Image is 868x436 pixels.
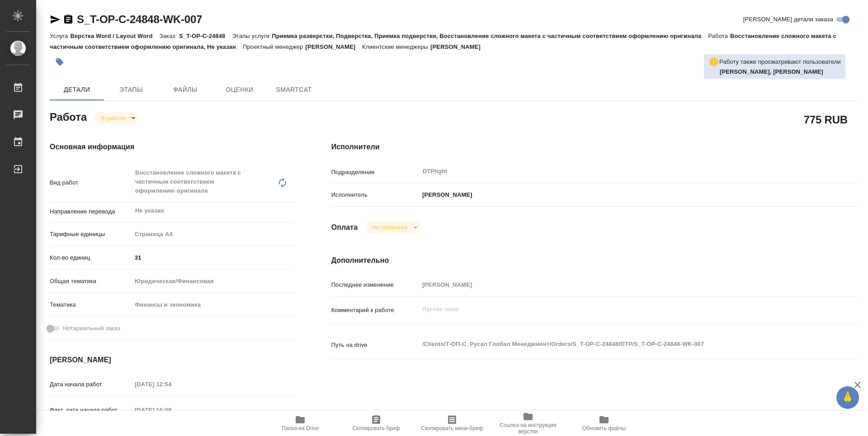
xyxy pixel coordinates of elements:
[582,425,626,431] span: Обновить файлы
[804,112,848,127] h2: 775 RUB
[50,406,132,415] p: Факт. дата начала работ
[331,142,858,152] h4: Исполнители
[50,207,132,216] p: Направление перевода
[50,380,132,389] p: Дата начала работ
[98,114,128,122] button: В работе
[50,230,132,239] p: Тарифные единицы
[495,422,561,435] span: Ссылка на инструкции верстки
[50,300,132,309] p: Тематика
[50,355,295,365] h4: [PERSON_NAME]
[63,324,120,333] span: Нотариальный заказ
[179,33,232,39] p: S_T-OP-C-24848
[419,336,814,352] textarea: /Clients/Т-ОП-С_Русал Глобал Менеджмент/Orders/S_T-OP-C-24848/DTP/S_T-OP-C-24848-WK-007
[362,43,430,50] p: Клиентские менеджеры
[430,43,487,50] p: [PERSON_NAME]
[365,221,420,233] div: В работе
[218,84,261,95] span: Оценки
[282,425,319,431] span: Папка на Drive
[331,190,419,199] p: Исполнитель
[132,227,295,242] div: Страница А4
[719,57,841,66] p: Работу также просматривают пользователи
[109,84,153,95] span: Этапы
[164,84,207,95] span: Файлы
[272,84,316,95] span: SmartCat
[836,386,859,409] button: 🙏
[352,425,400,431] span: Скопировать бриф
[50,277,132,286] p: Общая тематика
[331,255,858,266] h4: Дополнительно
[243,43,305,50] p: Проектный менеджер
[840,388,855,407] span: 🙏
[50,178,132,187] p: Вид работ
[160,33,179,39] p: Заказ:
[743,15,833,24] span: [PERSON_NAME] детали заказа
[262,411,338,436] button: Папка на Drive
[50,108,87,124] h2: Работа
[55,84,99,95] span: Детали
[331,306,419,315] p: Комментарий к работе
[50,14,61,25] button: Скопировать ссылку для ЯМессенджера
[50,253,132,262] p: Кол-во единиц
[720,67,841,76] p: Носкова Анна, Крамник Артём
[132,297,295,313] div: Финансы и экономика
[50,142,295,152] h4: Основная информация
[94,112,139,124] div: В работе
[132,251,295,264] input: ✎ Введи что-нибудь
[132,378,211,391] input: Пустое поле
[50,33,70,39] p: Услуга
[132,274,295,289] div: Юридическая/Финансовая
[272,33,708,39] p: Приемка разверстки, Подверстка, Приемка подверстки, Восстановление сложного макета с частичным со...
[232,33,272,39] p: Этапы услуги
[566,411,642,436] button: Обновить файлы
[708,33,730,39] p: Работа
[331,280,419,289] p: Последнее изменение
[419,190,472,199] p: [PERSON_NAME]
[63,14,74,25] button: Скопировать ссылку
[132,403,211,417] input: Пустое поле
[414,411,490,436] button: Скопировать мини-бриф
[338,411,414,436] button: Скопировать бриф
[77,13,202,25] a: S_T-OP-C-24848-WK-007
[331,222,358,233] h4: Оплата
[720,68,823,75] b: [PERSON_NAME], [PERSON_NAME]
[331,168,419,177] p: Подразделение
[490,411,566,436] button: Ссылка на инструкции верстки
[305,43,362,50] p: [PERSON_NAME]
[421,425,483,431] span: Скопировать мини-бриф
[419,278,814,291] input: Пустое поле
[369,223,410,231] button: Не оплачена
[331,341,419,350] p: Путь на drive
[70,33,159,39] p: Верстка Word / Layout Word
[50,52,70,72] button: Добавить тэг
